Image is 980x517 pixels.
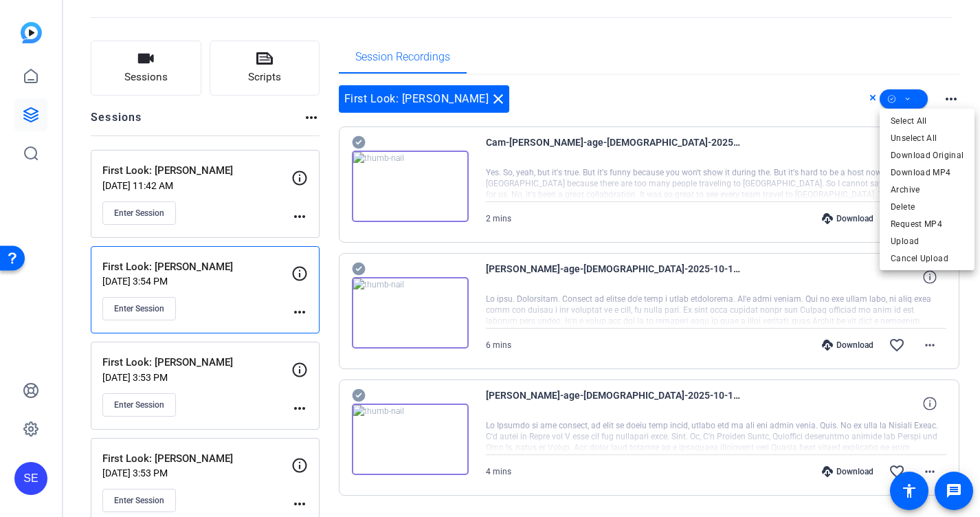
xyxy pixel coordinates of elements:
[891,232,964,249] span: Upload
[891,198,964,214] span: Delete
[891,250,964,266] span: Cancel Upload
[891,112,964,129] span: Select All
[891,146,964,163] span: Download Original
[891,181,964,197] span: Archive
[891,164,964,180] span: Download MP4
[891,215,964,232] span: Request MP4
[891,129,964,146] span: Unselect All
